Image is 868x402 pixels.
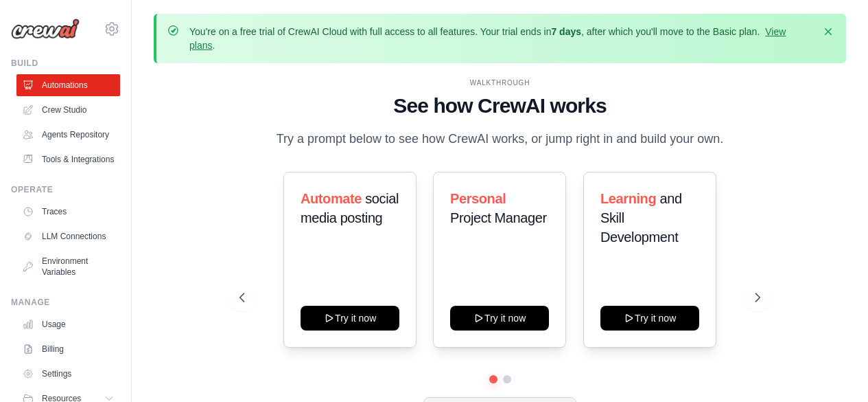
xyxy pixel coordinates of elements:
a: Environment Variables [16,250,120,283]
span: and Skill Development [600,191,682,245]
div: Build [11,58,120,69]
span: Personal [450,191,506,206]
span: Project Manager [450,210,547,225]
h1: See how CrewAI works [239,93,760,118]
a: Settings [16,363,120,385]
a: Agents Repository [16,124,120,146]
div: WALKTHROUGH [239,78,760,88]
a: Tools & Integrations [16,148,120,170]
iframe: Chat Widget [799,336,868,402]
a: Traces [16,201,120,223]
p: You're on a free trial of CrewAI Cloud with full access to all features. Your trial ends in , aft... [189,25,813,52]
img: Logo [11,19,80,39]
a: Usage [16,313,120,335]
button: Try it now [450,306,549,331]
a: LLM Connections [16,225,120,247]
div: Operate [11,184,120,195]
p: Try a prompt below to see how CrewAI works, or jump right in and build your own. [270,129,731,149]
div: Manage [11,297,120,308]
a: Automations [16,74,120,96]
button: Try it now [301,306,399,331]
span: social media posting [301,191,399,225]
a: Crew Studio [16,99,120,121]
strong: 7 days [551,26,581,37]
button: Try it now [600,306,699,331]
span: Learning [600,191,656,206]
a: Billing [16,338,120,360]
span: Automate [301,191,362,206]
